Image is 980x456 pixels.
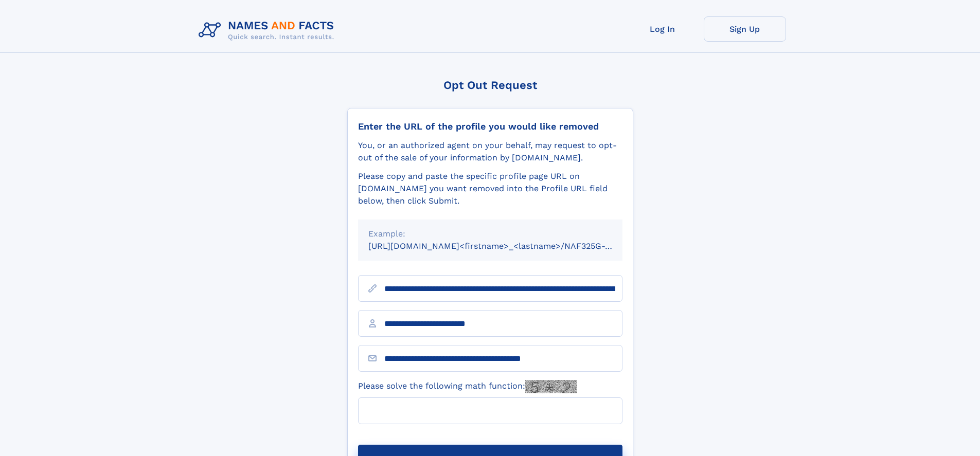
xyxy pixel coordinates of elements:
a: Log In [621,16,704,42]
img: Logo Names and Facts [194,16,343,44]
small: [URL][DOMAIN_NAME]<firstname>_<lastname>/NAF325G-xxxxxxxx [368,241,642,251]
div: Opt Out Request [347,79,633,92]
a: Sign Up [704,16,786,42]
div: You, or an authorized agent on your behalf, may request to opt-out of the sale of your informatio... [358,139,622,164]
div: Example: [368,228,612,240]
div: Enter the URL of the profile you would like removed [358,121,622,132]
div: Please copy and paste the specific profile page URL on [DOMAIN_NAME] you want removed into the Pr... [358,170,622,207]
label: Please solve the following math function: [358,380,577,393]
